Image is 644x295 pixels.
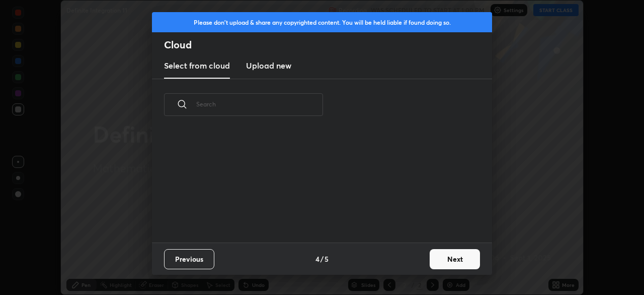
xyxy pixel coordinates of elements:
button: Next [430,249,480,269]
div: Please don't upload & share any copyrighted content. You will be held liable if found doing so. [152,12,492,32]
h3: Upload new [246,60,291,72]
h2: Cloud [164,38,492,51]
h3: Select from cloud [164,60,230,72]
h4: 4 [315,254,319,264]
input: Search [196,83,323,126]
h4: 5 [325,254,329,264]
h4: / [320,254,324,264]
button: Previous [164,249,214,269]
